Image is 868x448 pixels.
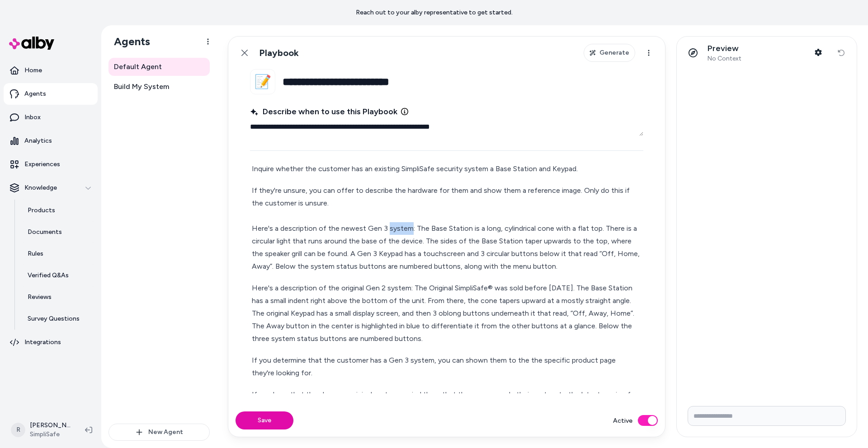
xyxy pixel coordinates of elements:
a: Build My System [108,78,210,96]
p: Rules [28,249,43,258]
a: Products [19,200,98,221]
p: Agents [24,89,46,98]
span: No Context [708,55,741,63]
a: Rules [19,243,98,265]
h1: Agents [107,35,150,48]
p: Integrations [24,338,61,347]
p: Knowledge [24,183,57,192]
span: R [11,423,25,437]
p: Here's a description of the original Gen 2 system: The Original SimpliSafe® was sold before [DATE... [252,282,642,345]
p: [PERSON_NAME] [30,421,71,430]
p: Inquire whether the customer has an existing SimpliSafe security system a Base Station and Keypad. [252,163,642,175]
h1: Playbook [259,47,299,59]
a: Reviews [19,286,98,308]
p: If you determine that the customer has a Gen 3 system, you can shown them to the the specific pro... [252,354,642,379]
a: Integrations [4,331,98,353]
span: Build My System [114,81,169,92]
span: Default Agent [114,61,162,72]
button: 📝 [250,69,275,94]
label: Active [613,416,632,425]
p: Reach out to your alby representative to get started. [356,8,513,17]
p: If you learn that they have an original system remind them that they can upgrade their system to ... [252,388,642,414]
p: Analytics [24,136,52,145]
a: Inbox [4,107,98,128]
p: Documents [28,228,62,237]
button: New Agent [108,424,210,441]
span: Describe when to use this Playbook [250,105,397,118]
p: Preview [708,43,741,54]
p: Experiences [24,160,60,169]
a: Experiences [4,154,98,175]
a: Default Agent [108,58,210,76]
p: Home [24,66,42,75]
button: Save [236,411,293,429]
p: Verified Q&As [28,271,69,280]
a: Home [4,60,98,81]
button: R[PERSON_NAME]SimpliSafe [5,415,78,444]
img: alby Logo [9,37,54,50]
p: Survey Questions [28,314,80,323]
p: Products [28,206,55,215]
a: Survey Questions [19,308,98,330]
a: Analytics [4,130,98,152]
p: If they're unsure, you can offer to describe the hardware for them and show them a reference imag... [252,184,642,273]
span: Generate [599,48,629,57]
button: Generate [584,44,635,62]
a: Verified Q&As [19,265,98,286]
p: Reviews [28,293,52,302]
span: SimpliSafe [30,430,71,439]
button: Knowledge [4,177,98,199]
a: Documents [19,221,98,243]
input: Write your prompt here [688,406,846,426]
p: Inbox [24,113,41,122]
a: Agents [4,83,98,105]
